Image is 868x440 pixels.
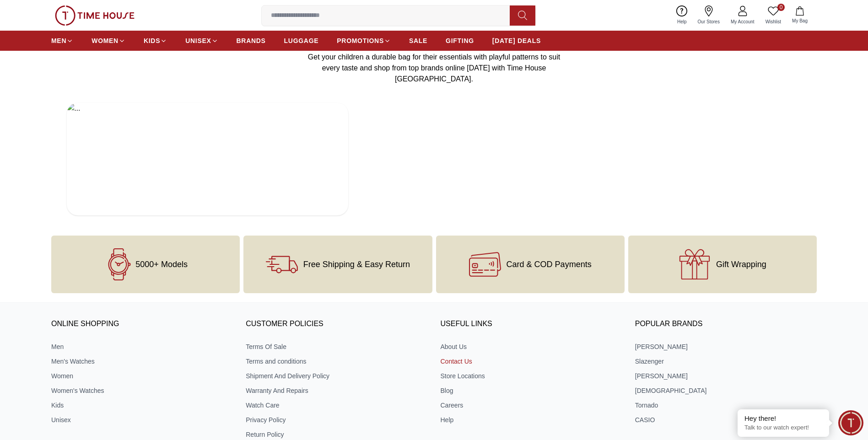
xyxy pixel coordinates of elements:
a: Women's Watches [51,386,233,395]
span: UNISEX [185,36,211,45]
a: Help [441,415,622,424]
span: KIDS [144,36,160,45]
h3: Popular Brands [635,317,817,331]
a: Men [51,342,233,351]
a: Watch Care [246,401,427,410]
div: Hey there! [744,414,822,423]
span: My Account [727,18,758,25]
span: 5000+ Models [135,260,188,269]
div: Chat Widget [838,410,863,435]
a: 0Wishlist [760,4,787,27]
a: Warranty And Repairs [246,386,427,395]
p: Talk to our watch expert! [744,424,822,432]
span: Card & COD Payments [507,260,592,269]
span: MEN [51,36,66,45]
a: Careers [441,401,622,410]
a: Contact Us [441,357,622,366]
a: KIDS [144,32,167,49]
a: Our Stores [692,4,725,27]
img: ... [67,103,348,215]
a: Privacy Policy [246,415,427,424]
a: Terms Of Sale [246,342,427,351]
span: SALE [409,36,427,45]
span: Help [674,18,690,25]
span: GIFTING [446,36,474,45]
h3: ONLINE SHOPPING [51,317,233,331]
span: PROMOTIONS [337,36,384,45]
a: Slazenger [635,357,817,366]
a: [PERSON_NAME] [635,371,817,381]
h3: USEFUL LINKS [441,317,622,331]
span: 0 [777,4,785,11]
a: Kids [51,401,233,410]
a: MEN [51,32,73,49]
a: WOMEN [92,32,125,49]
a: CASIO [635,415,817,424]
span: BRANDS [237,36,266,45]
a: Blog [441,386,622,395]
a: PROMOTIONS [337,32,391,49]
span: Gift Wrapping [716,260,766,269]
a: Men's Watches [51,357,233,366]
a: Help [672,4,692,27]
a: [PERSON_NAME] [635,342,817,351]
a: GIFTING [446,32,474,49]
a: Shipment And Delivery Policy [246,371,427,381]
img: ... [55,5,135,26]
a: Tornado [635,401,817,410]
span: LUGGAGE [284,36,319,45]
a: LUGGAGE [284,32,319,49]
a: [DEMOGRAPHIC_DATA] [635,386,817,395]
a: Unisex [51,415,233,424]
button: My Bag [787,5,813,26]
span: [DATE] DEALS [492,36,541,45]
a: About Us [441,342,622,351]
span: My Bag [788,17,811,24]
h3: CUSTOMER POLICIES [246,317,427,331]
a: UNISEX [185,32,218,49]
a: BRANDS [237,32,266,49]
span: Get your children a durable bag for their essentials with playful patterns to suit every taste an... [308,53,560,83]
a: Store Locations [441,371,622,381]
span: WOMEN [92,36,119,45]
span: Our Stores [694,18,723,25]
a: SALE [409,32,427,49]
a: Return Policy [246,430,427,439]
a: [DATE] DEALS [492,32,541,49]
a: Terms and conditions [246,357,427,366]
span: Free Shipping & Easy Return [303,260,410,269]
a: Women [51,371,233,381]
span: Wishlist [762,18,785,25]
